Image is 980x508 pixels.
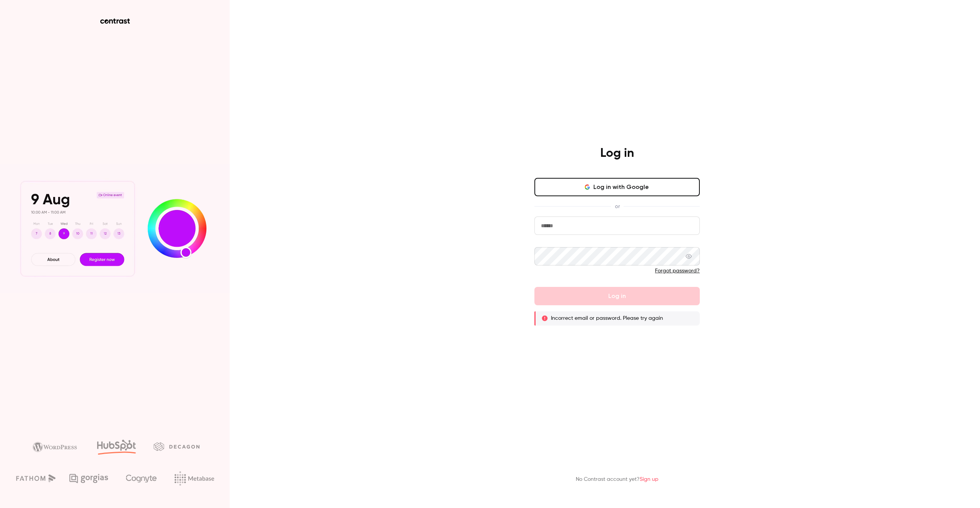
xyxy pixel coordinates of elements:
[655,268,700,274] a: Forgot password?
[551,314,663,322] p: Incorrect email or password. Please try again
[576,475,658,484] p: No Contrast account yet?
[534,178,700,196] button: Log in with Google
[611,202,624,210] span: or
[640,477,658,482] a: Sign up
[600,146,634,161] h4: Log in
[154,442,199,451] img: decagon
